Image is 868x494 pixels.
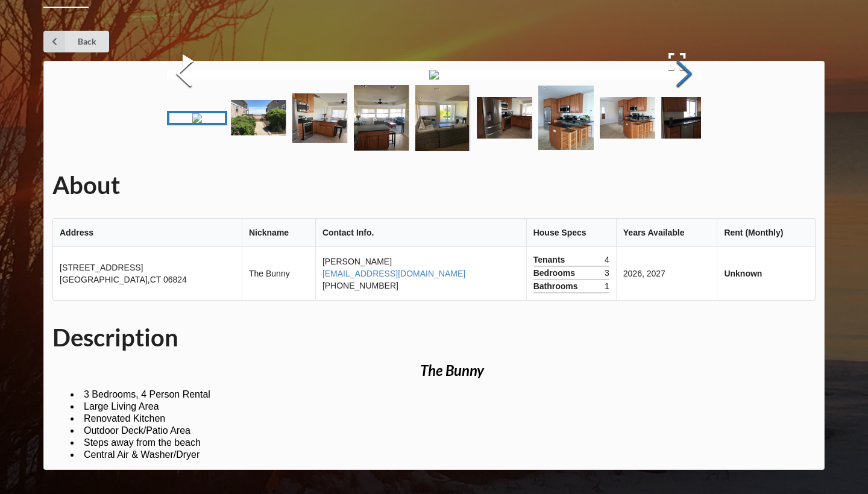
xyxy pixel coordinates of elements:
[605,267,609,279] span: 3
[474,95,535,141] a: Go to Slide 6
[71,449,200,461] li: Central Air & Washer/Dryer
[71,389,210,401] li: 3 Bedrooms, 4 Person Rental
[231,100,286,136] img: image001.png
[653,44,701,79] button: Open Fullscreen
[242,219,315,247] th: Nickname
[616,247,717,300] td: 2026, 2027
[351,83,412,153] a: Go to Slide 4
[605,254,609,266] span: 4
[724,269,762,278] b: Unknown
[242,247,315,300] td: The Bunny
[477,97,532,139] img: IMG_1054.JPG
[53,219,242,247] th: Address
[538,86,594,150] img: IMG_1055.JPG
[429,70,439,80] img: 745_fairfield_neach%2FIMG_5176.PNG
[415,85,471,151] img: image004.png
[533,280,581,292] span: Bathrooms
[71,401,159,413] li: Large Living Area
[167,20,201,130] button: Previous Slide
[661,97,717,139] img: IMG_1068.JPG
[420,361,484,379] i: The Bunny
[43,31,109,52] a: Back
[667,20,701,130] button: Next Slide
[413,83,473,154] a: Go to Slide 5
[71,425,190,437] li: Outdoor Deck/Patio Area
[71,413,165,425] li: Renovated Kitchen
[597,95,658,141] a: Go to Slide 8
[71,437,201,449] li: Steps away from the beach
[354,85,409,151] img: image003.png
[60,263,143,272] span: [STREET_ADDRESS]
[717,219,815,247] th: Rent (Monthly)
[315,247,526,300] td: [PERSON_NAME] [PHONE_NUMBER]
[600,97,655,139] img: IMG_1065.JPG
[292,93,348,143] img: image002.png
[60,275,187,284] span: [GEOGRAPHIC_DATA] , CT 06824
[290,91,350,145] a: Go to Slide 3
[52,170,816,201] h1: About
[167,83,701,154] div: Thumbnail Navigation
[536,83,596,152] a: Go to Slide 7
[228,98,289,138] a: Go to Slide 2
[315,219,526,247] th: Contact Info.
[605,280,609,292] span: 1
[533,267,578,279] span: Bedrooms
[52,322,816,353] h1: Description
[526,219,616,247] th: House Specs
[659,95,719,141] a: Go to Slide 9
[533,254,568,266] span: Tenants
[616,219,717,247] th: Years Available
[322,269,465,278] a: [EMAIL_ADDRESS][DOMAIN_NAME]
